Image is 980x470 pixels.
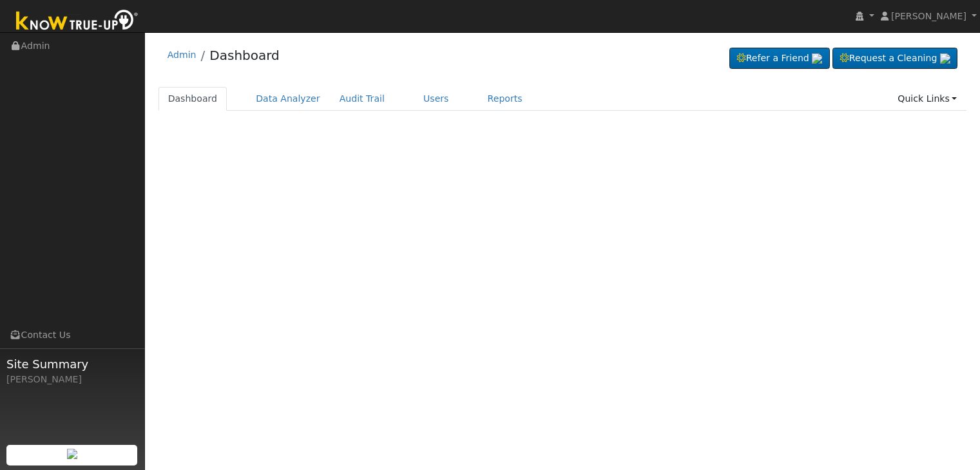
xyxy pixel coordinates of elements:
a: Dashboard [209,48,280,63]
a: Dashboard [159,87,227,111]
img: retrieve [940,53,950,64]
a: Admin [168,50,197,60]
img: retrieve [67,449,77,459]
a: Refer a Friend [729,48,830,70]
a: Data Analyzer [246,87,330,111]
img: retrieve [812,53,822,64]
span: Site Summary [6,355,138,373]
a: Users [414,87,459,111]
a: Reports [478,87,532,111]
a: Request a Cleaning [832,48,957,70]
div: [PERSON_NAME] [6,373,138,386]
img: Know True-Up [10,7,145,36]
span: [PERSON_NAME] [891,11,966,21]
a: Quick Links [888,87,966,111]
a: Audit Trail [330,87,394,111]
